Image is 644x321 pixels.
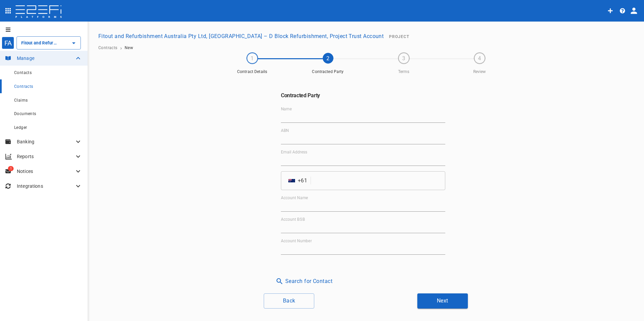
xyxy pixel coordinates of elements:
[273,275,335,288] button: Search for Contact
[235,69,269,75] span: Contract Details
[125,45,133,50] a: New
[20,39,59,46] input: Fitout and Refurbishment Australia Pty Ltd, Burleigh Heads State School – D Block Refurbishment, ...
[281,238,312,244] label: Account Number
[288,179,295,182] img: unknown
[98,45,118,50] a: Contracts
[14,84,33,89] span: Contracts
[281,128,289,133] label: ABN
[463,69,496,75] span: Review
[69,38,78,48] button: Open
[281,106,292,112] label: Name
[281,92,445,99] h6: Contracted Party
[17,183,74,189] p: Integrations
[98,45,633,50] nav: breadcrumb
[281,195,308,201] label: Account Name
[311,69,345,75] span: Contracted Party
[2,37,14,49] div: FA
[17,55,74,62] p: Manage
[17,153,74,160] p: Reports
[14,98,28,103] span: Claims
[417,293,468,309] button: Next
[14,70,32,75] span: Contacts
[17,168,74,175] p: Notices
[14,111,36,116] span: Documents
[14,125,27,130] span: Ledger
[281,216,305,222] label: Account BSB
[120,47,122,49] li: ›
[286,175,298,187] button: Select country
[387,69,421,75] span: Terms
[8,166,14,171] span: 1
[96,30,386,43] button: Fitout and Refurbishment Australia Pty Ltd, [GEOGRAPHIC_DATA] – D Block Refurbishment, Project Tr...
[281,149,308,155] label: Email Address
[17,138,74,145] p: Banking
[264,293,314,309] button: Back
[389,34,409,39] span: Project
